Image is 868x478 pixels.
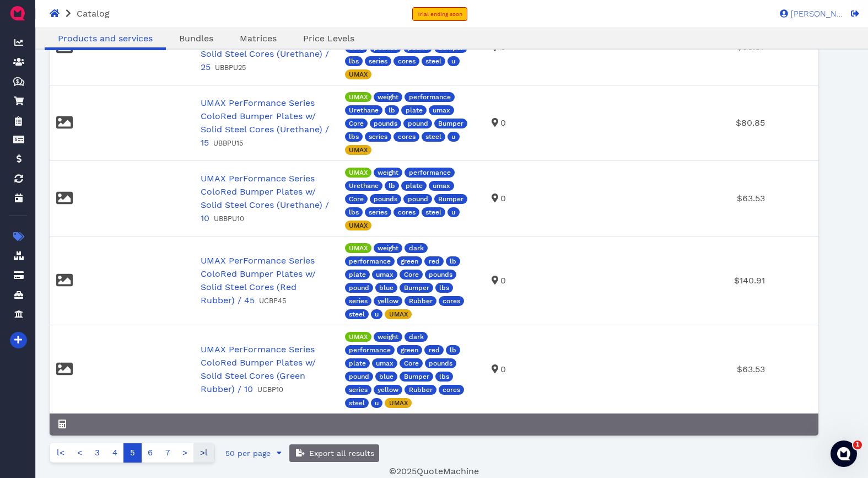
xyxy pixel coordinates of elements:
[424,256,443,266] span: red
[422,132,445,142] span: steel
[831,441,857,467] iframe: Intercom live chat
[489,117,506,128] span: 0
[77,8,110,19] span: Catalog
[16,78,19,84] tspan: $
[425,358,456,368] span: pounds
[374,385,402,395] span: yellow
[435,372,453,382] span: lbs
[58,33,153,44] span: Products and services
[435,283,453,293] span: lbs
[214,214,244,223] small: UBBPU10
[159,443,176,463] a: Go to page number 7
[734,275,765,286] span: $140.91
[374,332,402,342] span: weight
[345,256,395,266] span: performance
[446,256,460,266] span: lb
[429,181,454,191] span: umax
[737,364,765,374] span: $63.53
[345,221,371,230] span: UMAX
[345,385,371,395] span: series
[370,119,401,128] span: pounds
[375,372,397,382] span: blue
[405,385,436,395] span: Rubber
[345,168,371,178] span: UMAX
[401,181,426,191] span: plate
[439,385,464,395] span: cores
[123,443,142,463] a: Go to page number 5
[397,256,422,266] span: green
[393,56,419,66] span: cores
[227,32,290,45] a: Matrices
[425,270,456,280] span: pounds
[448,56,459,66] span: u
[374,92,402,102] span: weight
[50,443,71,463] a: Go to first page
[345,105,382,115] span: Urethane
[401,105,426,115] span: plate
[308,449,374,458] span: Export all results
[345,132,363,142] span: lbs
[345,207,363,217] span: lbs
[374,296,402,306] span: yellow
[448,207,459,217] span: u
[403,194,432,204] span: pound
[736,117,765,128] span: $80.85
[345,119,368,128] span: Core
[141,443,159,463] a: Go to page number 6
[370,194,401,204] span: pounds
[405,168,454,178] span: performance
[345,56,363,66] span: lbs
[489,275,506,286] span: 0
[400,283,433,293] span: Bumper
[385,105,399,115] span: lb
[345,345,395,355] span: performance
[403,119,432,128] span: pound
[345,296,371,306] span: series
[179,33,213,44] span: Bundles
[88,443,106,463] a: Go to page number 3
[166,32,227,45] a: Bundles
[371,309,382,319] span: u
[345,194,368,204] span: Core
[405,92,454,102] span: performance
[434,194,467,204] span: Bumper
[393,132,419,142] span: cores
[434,119,467,128] span: Bumper
[50,465,819,478] footer: © 2025 QuoteMachine
[71,443,89,463] a: Go to previous page
[345,398,369,408] span: steel
[219,444,289,462] button: 50 per page
[405,243,427,253] span: dark
[417,11,462,17] span: Trial ending soon
[489,193,506,203] span: 0
[385,181,399,191] span: lb
[397,345,422,355] span: green
[853,441,862,449] span: 1
[345,243,371,253] span: UMAX
[385,309,411,319] span: UMAX
[45,32,166,45] a: Products and services
[201,173,329,223] a: UMAX PerFormance Series ColoRed Bumper Plates w/ Solid Steel Cores (Urethane) / 10
[439,296,464,306] span: cores
[365,207,391,217] span: series
[429,105,454,115] span: umax
[201,255,316,305] a: UMAX PerFormance Series ColoRed Bumper Plates w/ Solid Steel Cores (Red Rubber) / 45
[345,181,382,191] span: Urethane
[375,283,397,293] span: blue
[372,270,397,280] span: umax
[290,32,368,45] a: Price Levels
[365,56,391,66] span: series
[345,372,373,382] span: pound
[448,132,459,142] span: u
[400,270,422,280] span: Core
[788,10,843,18] span: [PERSON_NAME]
[412,7,467,21] a: Trial ending soon
[9,4,26,22] img: QuoteM_icon_flat.png
[289,444,379,462] button: Export all results
[372,358,397,368] span: umax
[257,385,283,394] small: UCBP10
[405,332,427,342] span: dark
[215,63,246,72] small: UBBPU25
[737,193,765,203] span: $63.53
[424,345,443,355] span: red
